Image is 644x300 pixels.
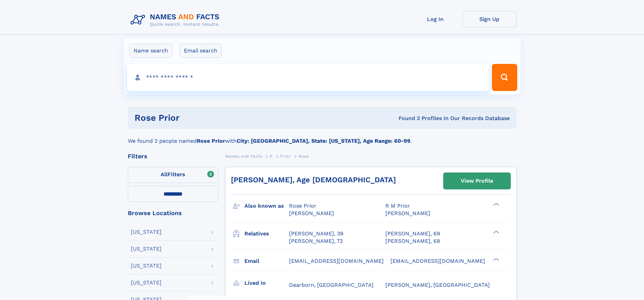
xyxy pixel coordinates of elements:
b: Rose Prior [197,138,225,144]
h3: Lived in [244,277,289,289]
span: Rose [299,154,309,159]
div: We found 2 people named with . [128,129,517,145]
div: ❯ [492,257,500,261]
a: [PERSON_NAME], 72 [289,237,343,245]
span: [EMAIL_ADDRESS][DOMAIN_NAME] [289,258,384,264]
label: Email search [180,44,222,58]
div: [US_STATE] [131,229,162,235]
button: Search Button [492,64,517,91]
span: [PERSON_NAME] [289,210,334,216]
a: Log In [408,11,462,27]
a: [PERSON_NAME], 69 [385,230,440,237]
input: search input [127,64,489,91]
div: Found 2 Profiles In Our Records Database [289,115,510,122]
a: Names and Facts [225,152,262,160]
h1: Rose Prior [135,114,289,122]
span: All [161,171,168,178]
span: Rose Prior [289,203,316,209]
span: [EMAIL_ADDRESS][DOMAIN_NAME] [390,258,485,264]
label: Filters [128,167,218,183]
span: Dearborn, [GEOGRAPHIC_DATA] [289,282,374,288]
a: [PERSON_NAME], 39 [289,230,343,237]
span: [PERSON_NAME], [GEOGRAPHIC_DATA] [385,282,490,288]
a: View Profile [444,173,510,189]
div: View Profile [461,173,493,189]
a: [PERSON_NAME], 68 [385,237,440,245]
div: [US_STATE] [131,263,162,269]
a: Prior [280,152,291,160]
img: Logo Names and Facts [128,11,225,29]
span: Prior [280,154,291,159]
div: [US_STATE] [131,246,162,252]
label: Name search [129,44,172,58]
div: ❯ [492,230,500,234]
span: R M Prior [385,203,410,209]
div: Filters [128,153,218,159]
div: Browse Locations [128,210,218,216]
span: [PERSON_NAME] [385,210,430,216]
div: ❯ [492,202,500,207]
div: [US_STATE] [131,280,162,285]
h3: Email [244,255,289,267]
span: P [270,154,273,159]
a: [PERSON_NAME], Age [DEMOGRAPHIC_DATA] [231,176,396,184]
b: City: [GEOGRAPHIC_DATA], State: [US_STATE], Age Range: 60-99 [237,138,410,144]
a: P [270,152,273,160]
h3: Relatives [244,228,289,239]
a: Sign Up [462,11,517,27]
h3: Also known as [244,200,289,212]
